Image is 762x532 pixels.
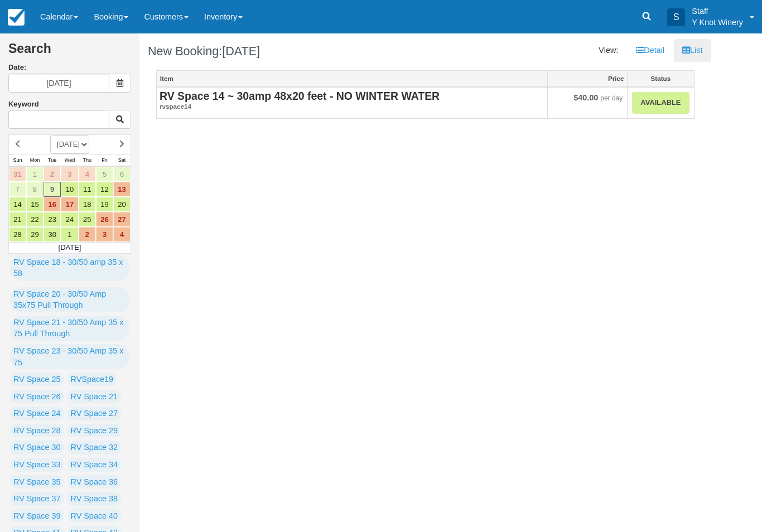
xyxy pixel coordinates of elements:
[79,212,96,227] a: 25
[160,90,440,102] strong: RV Space 14 ~ 30amp 48x20 feet - NO WINTER WATER
[44,154,61,166] th: Tue
[96,167,113,182] a: 5
[26,212,44,227] a: 22
[8,100,39,108] label: Keyword
[9,154,26,166] th: Sun
[10,316,129,341] a: RV Space 21 - 30/50 Amp 35 x 75 Pull Through
[10,287,129,312] a: RV Space 20 - 30/50 Amp 35x75 Pull Through
[10,407,64,420] a: RV Space 24
[113,154,131,166] th: Sat
[44,182,61,197] a: 9
[692,17,743,28] p: Y Knot Winery
[590,39,626,62] li: View:
[67,475,122,489] a: RV Space 36
[67,458,122,472] a: RV Space 34
[10,475,64,489] a: RV Space 35
[96,197,113,212] a: 19
[10,509,64,523] a: RV Space 39
[67,509,122,523] a: RV Space 40
[44,227,61,242] a: 30
[109,110,131,129] button: Keyword Search
[79,197,96,212] a: 18
[10,492,64,506] a: RV Space 37
[61,167,78,182] a: 3
[113,167,131,182] a: 6
[113,227,131,242] a: 4
[9,197,26,212] a: 14
[79,167,96,182] a: 4
[26,154,44,166] th: Mon
[628,71,693,86] a: Status
[8,9,25,26] img: checkfront-main-nav-mini-logo.png
[148,45,417,58] h1: New Booking:
[79,154,96,166] th: Thu
[96,182,113,197] a: 12
[26,167,44,182] a: 1
[674,39,711,62] a: List
[10,373,64,386] a: RV Space 25
[61,154,78,166] th: Wed
[222,44,260,58] span: [DATE]
[9,182,26,197] a: 7
[61,197,78,212] a: 17
[96,227,113,242] a: 3
[61,227,78,242] a: 1
[573,93,598,102] span: $40.00
[61,212,78,227] a: 24
[96,154,113,166] th: Fri
[113,212,131,227] a: 27
[632,92,689,114] a: Available
[67,492,122,506] a: RV Space 38
[113,182,131,197] a: 13
[600,94,623,102] em: per day
[9,242,131,253] td: [DATE]
[67,407,122,420] a: RV Space 27
[26,227,44,242] a: 29
[79,182,96,197] a: 11
[67,390,122,404] a: RV Space 21
[44,212,61,227] a: 23
[8,42,131,62] h2: Search
[44,197,61,212] a: 16
[157,71,547,86] a: Item
[26,182,44,197] a: 8
[113,197,131,212] a: 20
[10,441,64,454] a: RV Space 30
[44,167,61,182] a: 2
[67,373,117,386] a: RVSpace19
[160,102,544,112] em: rvspace14
[10,255,129,280] a: RV Space 18 - 30/50 amp 35 x 58
[67,424,122,438] a: RV Space 29
[79,227,96,242] a: 2
[26,197,44,212] a: 15
[8,62,131,73] label: Date:
[10,344,129,369] a: RV Space 23 - 30/50 Amp 35 x 75
[10,424,64,438] a: RV Space 28
[548,71,627,86] a: Price
[96,212,113,227] a: 26
[61,182,78,197] a: 10
[667,8,685,26] div: S
[160,90,544,112] a: RV Space 14 ~ 30amp 48x20 feet - NO WINTER WATERrvspace14
[9,167,26,182] a: 31
[628,39,673,62] a: Detail
[10,458,64,472] a: RV Space 33
[67,441,122,454] a: RV Space 32
[9,227,26,242] a: 28
[692,6,743,17] p: Staff
[9,212,26,227] a: 21
[10,390,64,404] a: RV Space 26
